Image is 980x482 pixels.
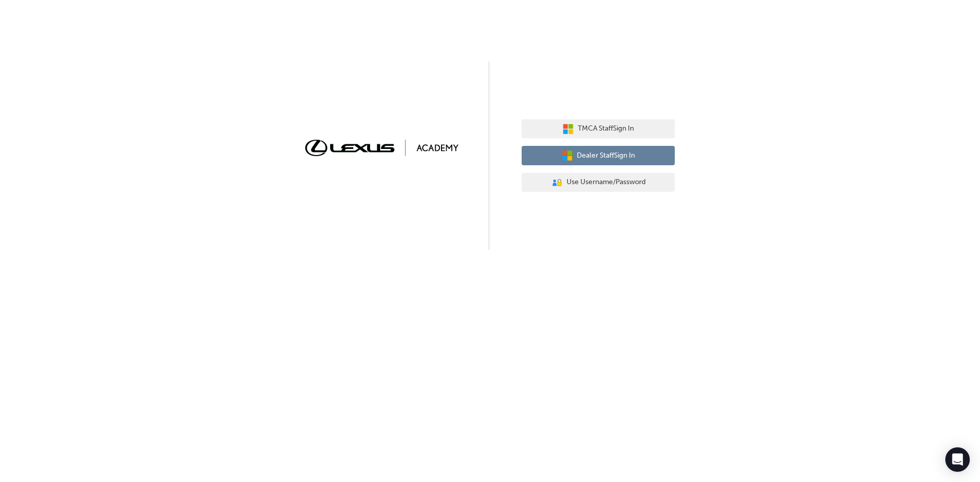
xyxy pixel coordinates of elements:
span: Use Username/Password [567,176,646,188]
span: TMCA Staff Sign In [578,123,634,135]
button: TMCA StaffSign In [522,119,675,139]
div: Open Intercom Messenger [945,447,970,472]
img: Trak [305,140,458,156]
span: Dealer Staff Sign In [577,150,635,162]
button: Use Username/Password [522,173,675,192]
button: Dealer StaffSign In [522,146,675,165]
